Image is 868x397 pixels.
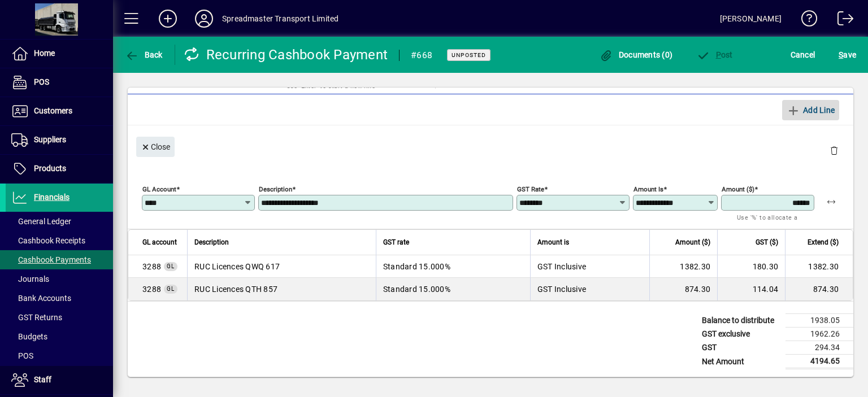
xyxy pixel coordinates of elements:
span: Back [125,50,163,59]
span: RUC Licences [142,261,161,272]
span: Add Line [787,101,835,119]
button: Profile [186,8,222,29]
button: Delete [821,137,848,164]
a: Customers [6,97,113,125]
span: Products [34,164,66,173]
a: Home [6,40,113,68]
button: Add [150,8,186,29]
span: General Ledger [11,217,71,226]
a: Cashbook Receipts [6,231,113,250]
div: Spreadmaster Transport Limited [222,10,338,28]
span: Unposted [452,51,486,59]
span: GL account [142,236,177,248]
span: POS [11,351,33,360]
a: General Ledger [6,212,113,231]
td: 294.34 [785,341,853,355]
span: GST Returns [11,313,62,322]
mat-label: Amount ($) [722,185,754,193]
a: Knowledge Base [793,2,818,39]
span: Bank Accounts [11,294,71,303]
span: Documents (0) [599,50,672,59]
td: 874.30 [785,278,853,300]
span: Financials [34,193,70,202]
mat-label: Amount is [633,185,663,193]
td: Standard 15.000% [376,278,530,300]
td: 1382.30 [649,255,717,278]
button: Close [136,137,175,157]
a: Staff [6,366,113,394]
span: Extend ($) [808,236,839,248]
span: GL [167,286,175,292]
td: GST Inclusive [530,278,649,300]
app-page-header-button: Close [133,141,177,151]
span: Cancel [791,46,815,64]
a: Products [6,155,113,183]
a: Logout [829,2,854,39]
td: 1382.30 [785,255,853,278]
span: Cashbook Payments [11,255,91,264]
a: Bank Accounts [6,289,113,308]
td: 874.30 [649,278,717,300]
button: Apply remaining balance [818,188,845,215]
div: Recurring Cashbook Payment [184,46,388,64]
td: Net Amount [696,355,785,369]
a: POS [6,68,113,97]
span: GL [167,263,175,269]
span: Staff [34,375,51,384]
span: Journals [11,274,49,283]
a: GST Returns [6,308,113,327]
a: Suppliers [6,126,113,154]
span: Description [194,236,229,248]
mat-label: GL Account [142,185,176,193]
td: RUC Licences QWQ 617 [187,255,376,278]
span: GST ($) [756,236,778,248]
button: Post [693,45,736,65]
td: GST Inclusive [530,255,649,278]
td: Balance to distribute [696,314,785,328]
button: Back [122,45,166,65]
a: POS [6,346,113,365]
div: [PERSON_NAME] [720,10,782,28]
span: Cashbook Receipts [11,236,85,245]
span: Home [34,49,55,58]
app-page-header-button: Back [113,45,175,65]
span: ave [839,46,856,64]
span: P [716,50,721,59]
td: 1962.26 [785,328,853,341]
span: Close [141,138,170,156]
td: Standard 15.000% [376,255,530,278]
span: Amount is [537,236,569,248]
span: Suppliers [34,135,66,144]
button: Documents (0) [596,45,675,65]
span: S [839,50,843,59]
span: ost [696,50,733,59]
span: POS [34,77,49,86]
app-page-header-button: Delete [821,145,848,155]
td: 114.04 [717,278,785,300]
button: Cancel [788,45,818,65]
mat-label: Description [259,185,292,193]
span: Budgets [11,332,47,341]
a: Budgets [6,327,113,346]
a: Cashbook Payments [6,250,113,269]
a: Journals [6,269,113,289]
td: RUC Licences QTH 857 [187,278,376,300]
span: GST rate [383,236,409,248]
span: Amount ($) [675,236,710,248]
td: 4194.65 [785,355,853,369]
td: 180.30 [717,255,785,278]
button: Add Line [782,100,840,120]
mat-label: GST rate [517,185,544,193]
td: GST exclusive [696,328,785,341]
td: GST [696,341,785,355]
mat-hint: Use '%' to allocate a percentage [737,211,805,235]
span: Customers [34,106,72,115]
span: RUC Licences [142,283,161,295]
div: #668 [411,46,432,64]
button: Save [836,45,859,65]
td: 1938.05 [785,314,853,328]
